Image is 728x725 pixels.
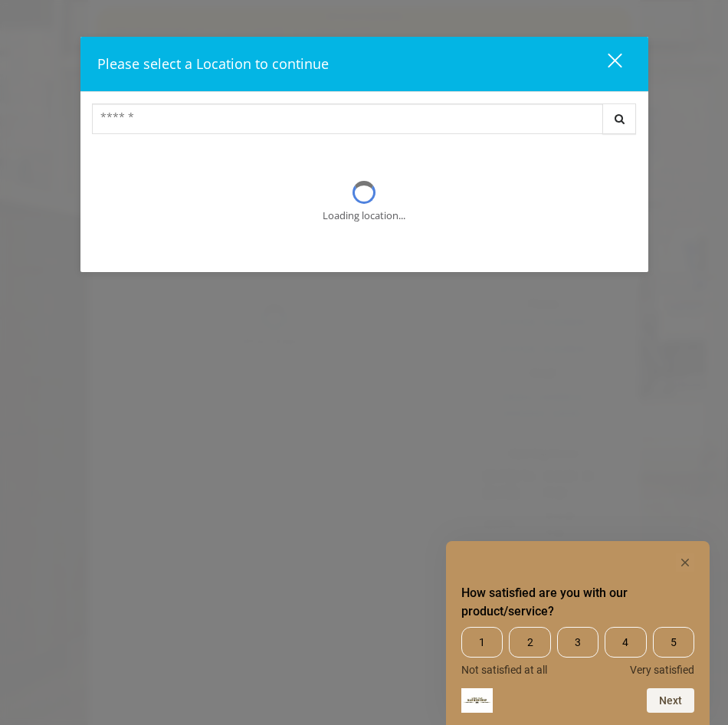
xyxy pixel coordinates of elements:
[323,208,405,224] div: Loading location...
[676,553,694,572] button: Hide survey
[647,688,694,713] button: Next question
[653,627,694,658] span: 5
[630,664,694,676] span: Very satisfied
[92,103,637,142] div: Center Select
[461,627,694,676] div: How satisfied are you with our product/service? Select an option from 1 to 5, with 1 being Not sa...
[605,627,646,658] span: 4
[509,627,550,658] span: 2
[461,553,694,713] div: How satisfied are you with our product/service? Select an option from 1 to 5, with 1 being Not sa...
[579,48,631,80] button: close dialog
[461,627,503,658] span: 1
[461,584,694,621] h2: How satisfied are you with our product/service? Select an option from 1 to 5, with 1 being Not sa...
[557,627,598,658] span: 3
[461,664,547,676] span: Not satisfied at all
[611,113,628,124] i: Search button
[97,54,329,73] span: Please select a Location to continue
[92,103,603,134] input: Search Center
[590,52,621,75] div: close dialog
